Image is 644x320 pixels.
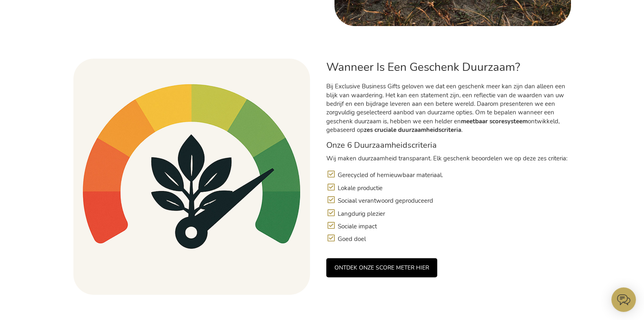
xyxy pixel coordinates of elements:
[326,154,575,163] p: Wij maken duurzaamheid transparant. Elk geschenk beoordelen we op deze zes criteria:
[73,59,310,295] img: Eco_Friendly_Sustainable_Gifts_Score
[326,82,575,135] p: Bij Exclusive Business Gifts geloven we dat een geschenk meer kan zijn dan alleen een blijk van w...
[326,258,437,277] a: ONTDEK ONZE SCORE METER HIER
[338,184,383,192] span: Lokale productie
[338,235,366,243] span: Goed doel
[338,222,377,230] span: Sociale impact
[338,197,433,205] span: Sociaal verantwoord geproduceerd
[461,117,528,125] strong: meetbaar scoresysteem
[326,141,575,150] h3: Onze 6 Duurzaamheidscriteria
[338,210,385,218] span: Langdurig plezier
[326,61,575,74] h2: Wanneer Is Een Geschenk Duurzaam?
[364,126,461,134] strong: zes cruciale duurzaamheidscriteria
[338,171,443,179] span: Gerecycled of hernieuwbaar materiaal.
[611,287,636,312] iframe: belco-activator-frame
